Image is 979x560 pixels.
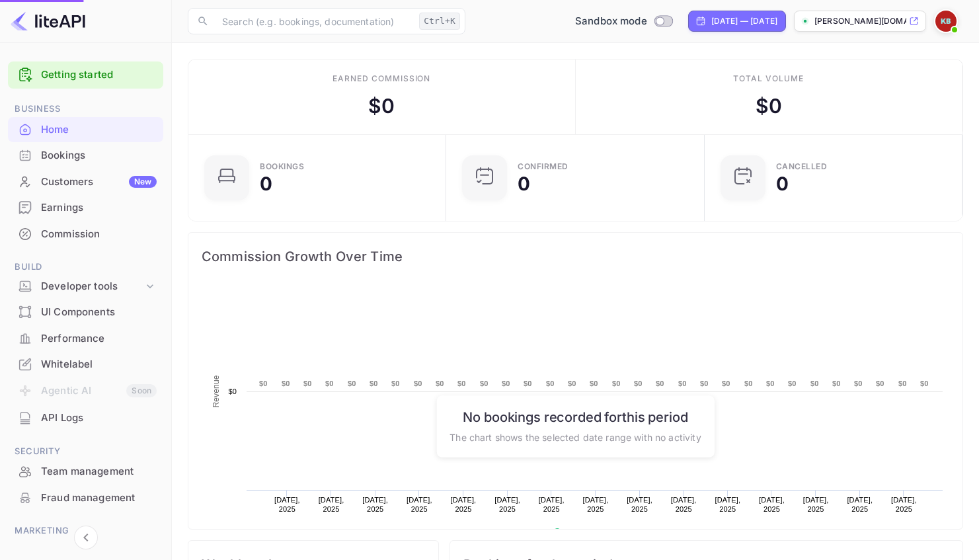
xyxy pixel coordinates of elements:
div: Team management [41,464,157,479]
a: Performance [8,326,163,350]
a: Whitelabel [8,352,163,376]
div: UI Components [8,300,163,325]
p: [PERSON_NAME][DOMAIN_NAME]... [814,15,906,27]
span: Sandbox mode [575,14,647,29]
text: $0 [612,380,621,387]
text: [DATE], 2025 [362,496,388,513]
text: $0 [259,380,268,387]
div: Switch to Production mode [570,14,678,29]
text: $0 [766,380,775,387]
a: Team management [8,459,163,483]
text: $0 [414,380,422,387]
a: Commission [8,221,163,246]
div: Confirmed [518,163,568,171]
text: $0 [590,380,598,387]
span: Marketing [8,524,163,538]
div: Fraud management [41,491,157,506]
div: Home [41,122,157,138]
div: Whitelabel [8,352,163,378]
h6: No bookings recorded for this period [450,409,701,424]
text: $0 [854,380,863,387]
text: $0 [788,380,797,387]
div: Bookings [8,143,163,169]
text: $0 [457,380,466,387]
text: [DATE], 2025 [891,496,917,513]
button: Collapse navigation [74,526,98,549]
div: 0 [518,175,530,193]
text: Revenue [566,528,600,538]
div: [DATE] — [DATE] [711,15,777,27]
text: $0 [303,380,312,387]
div: Earnings [8,195,163,221]
a: API Logs [8,405,163,430]
a: Bookings [8,143,163,167]
text: $0 [744,380,753,387]
text: $0 [502,380,510,387]
div: Performance [41,331,157,346]
text: [DATE], 2025 [627,496,652,513]
a: Earnings [8,195,163,220]
text: $0 [282,380,290,387]
text: $0 [898,380,907,387]
div: $ 0 [368,91,395,121]
div: Developer tools [41,279,143,294]
img: LiteAPI logo [11,11,85,32]
text: Revenue [212,375,221,407]
a: Home [8,117,163,141]
span: Commission Growth Over Time [202,246,949,267]
div: Earned commission [333,73,430,85]
text: $0 [524,380,532,387]
text: $0 [568,380,576,387]
text: $0 [876,380,884,387]
text: [DATE], 2025 [583,496,609,513]
div: API Logs [41,411,157,426]
span: Build [8,260,163,274]
text: $0 [678,380,687,387]
div: 0 [260,175,272,193]
div: Ctrl+K [419,13,460,30]
text: $0 [832,380,841,387]
text: $0 [656,380,664,387]
div: Home [8,117,163,143]
text: [DATE], 2025 [494,496,520,513]
div: Whitelabel [41,357,157,372]
p: The chart shows the selected date range with no activity [450,430,701,444]
div: Commission [41,227,157,242]
span: Business [8,102,163,116]
div: 0 [776,175,789,193]
text: $0 [480,380,489,387]
text: $0 [436,380,444,387]
text: $0 [348,380,356,387]
div: Performance [8,326,163,352]
a: Getting started [41,67,157,83]
text: [DATE], 2025 [319,496,344,513]
a: Fraud management [8,485,163,510]
span: Security [8,444,163,459]
text: [DATE], 2025 [274,496,300,513]
a: UI Components [8,300,163,324]
div: API Logs [8,405,163,431]
text: $0 [370,380,378,387]
div: Bookings [260,163,304,171]
text: $0 [228,387,237,395]
text: $0 [391,380,400,387]
text: [DATE], 2025 [451,496,477,513]
div: Team management [8,459,163,485]
div: Getting started [8,61,163,89]
text: [DATE], 2025 [847,496,873,513]
text: [DATE], 2025 [715,496,740,513]
text: $0 [325,380,334,387]
div: New [129,176,157,188]
a: CustomersNew [8,169,163,194]
text: [DATE], 2025 [539,496,565,513]
div: Bookings [41,148,157,163]
div: Customers [41,175,157,190]
input: Search (e.g. bookings, documentation) [214,8,414,34]
text: $0 [722,380,730,387]
text: [DATE], 2025 [759,496,785,513]
div: Click to change the date range period [688,11,786,32]
div: CANCELLED [776,163,828,171]
div: $ 0 [756,91,782,121]
text: [DATE], 2025 [407,496,432,513]
div: CustomersNew [8,169,163,195]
